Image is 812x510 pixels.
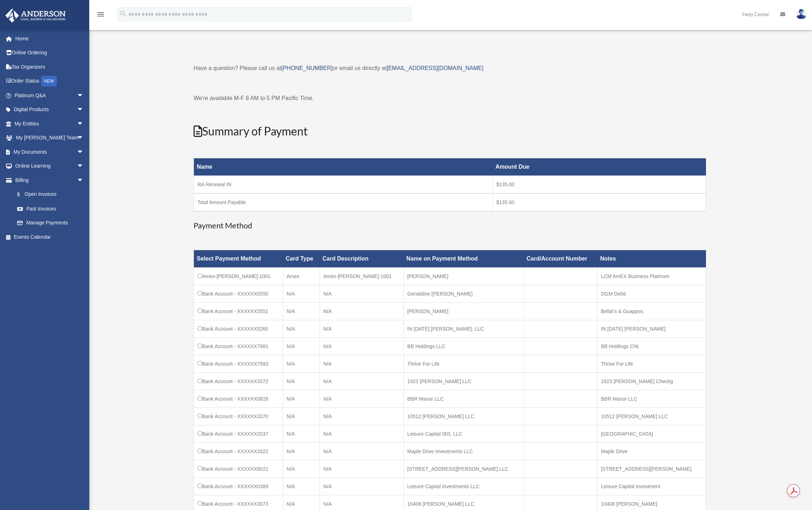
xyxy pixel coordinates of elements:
td: Leisure Capital Investments LLC [404,478,524,495]
i: menu [96,10,105,19]
div: NEW [41,76,57,86]
td: Bank Account - XXXXXX3370 [194,408,283,425]
td: Bank Account - XXXXXX3551 [194,303,283,320]
td: BBR Manor LLC [404,390,524,408]
td: Bank Account - XXXXXX0628 [194,390,283,408]
td: [PERSON_NAME] [404,268,524,285]
td: Bank Account - XXXXXX3372 [194,373,283,390]
a: Online Learningarrow_drop_down [5,159,95,173]
td: Leisure Capital Investment [597,478,706,495]
td: BB Holdings LLC [404,338,524,355]
td: Total Amount Payable [194,193,493,211]
th: Amount Due [492,158,706,176]
td: [GEOGRAPHIC_DATA] [597,425,706,443]
span: arrow_drop_down [77,103,91,117]
td: [PERSON_NAME] [404,303,524,320]
td: 10512 [PERSON_NAME] LLC [597,408,706,425]
th: Card Type [283,250,320,268]
td: N/A [283,303,320,320]
td: Amex-[PERSON_NAME]-1001 [320,268,404,285]
td: N/A [283,373,320,390]
td: N/A [283,425,320,443]
td: $135.00 [492,176,706,194]
a: $Open Invoices [10,187,87,202]
td: Leisure Capital 003, LLC [404,425,524,443]
td: N/A [283,338,320,355]
td: N/A [283,443,320,460]
td: Gerialdine [PERSON_NAME] [404,285,524,303]
td: N/A [320,390,404,408]
td: BB Holdings Chk [597,338,706,355]
a: My Documentsarrow_drop_down [5,145,95,159]
td: BBR Manor LLC [597,390,706,408]
td: Bank Account - XXXXXX2037 [194,425,283,443]
a: Online Ordering [5,46,95,60]
a: Digital Productsarrow_drop_down [5,103,95,117]
td: DGM Debit [597,285,706,303]
a: Past Invoices [10,202,91,216]
td: [STREET_ADDRESS][PERSON_NAME] [597,460,706,478]
td: N/A [320,355,404,373]
img: Anderson Advisors Platinum Portal [3,9,68,23]
th: Notes [597,250,706,268]
td: IN [DATE] [PERSON_NAME] [597,320,706,338]
td: N/A [283,355,320,373]
td: [STREET_ADDRESS][PERSON_NAME] LLC [404,460,524,478]
td: Bella\'s & Guappos [597,303,706,320]
p: We're available M-F 8 AM to 5 PM Pacific Time. [194,93,706,103]
td: N/A [320,338,404,355]
th: Name on Payment Method [404,250,524,268]
a: Order StatusNEW [5,74,95,89]
td: Amex [283,268,320,285]
span: arrow_drop_down [77,88,91,103]
span: arrow_drop_down [77,117,91,131]
td: Bank Account - XXXXXX8021 [194,460,283,478]
h2: Summary of Payment [194,123,706,139]
td: N/A [320,408,404,425]
td: N/A [283,408,320,425]
i: search [119,10,127,18]
td: N/A [320,320,404,338]
td: Bank Account - XXXXXX5260 [194,320,283,338]
td: IN [DATE] [PERSON_NAME], LLC [404,320,524,338]
td: N/A [283,460,320,478]
td: Bank Account - XXXXXX7993 [194,355,283,373]
td: 1923 [PERSON_NAME] Checkg [597,373,706,390]
td: N/A [320,478,404,495]
th: Select Payment Method [194,250,283,268]
td: Maple Drive Investments LLC [404,443,524,460]
td: N/A [320,303,404,320]
a: My Entitiesarrow_drop_down [5,117,95,131]
td: Bank Account - XXXXXX0550 [194,285,283,303]
span: arrow_drop_down [77,145,91,159]
td: $135.00 [492,193,706,211]
td: N/A [320,373,404,390]
th: Name [194,158,493,176]
td: N/A [320,460,404,478]
span: arrow_drop_down [77,159,91,174]
span: arrow_drop_down [77,131,91,145]
img: User Pic [796,9,807,19]
a: Home [5,31,95,46]
td: N/A [320,443,404,460]
a: Tax Organizers [5,60,95,74]
td: Amex-[PERSON_NAME]-1001 [194,268,283,285]
a: My [PERSON_NAME] Teamarrow_drop_down [5,131,95,145]
a: [PHONE_NUMBER] [281,65,332,71]
td: Bank Account - XXXXXX0389 [194,478,283,495]
td: LCM AmEX Business Platinum [597,268,706,285]
td: Bank Account - XXXXXX3322 [194,443,283,460]
a: menu [96,13,105,19]
td: 1923 [PERSON_NAME] LLC [404,373,524,390]
p: Have a question? Please call us at or email us directly at [194,63,706,73]
td: Maple Drive [597,443,706,460]
td: Thrive For Life [404,355,524,373]
td: N/A [283,320,320,338]
a: Events Calendar [5,230,95,244]
td: 10512 [PERSON_NAME] LLC [404,408,524,425]
th: Card/Account Number [524,250,597,268]
a: [EMAIL_ADDRESS][DOMAIN_NAME] [387,65,483,71]
a: Platinum Q&Aarrow_drop_down [5,88,95,103]
td: RA Renewal IN [194,176,493,194]
td: Thrive For Life [597,355,706,373]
